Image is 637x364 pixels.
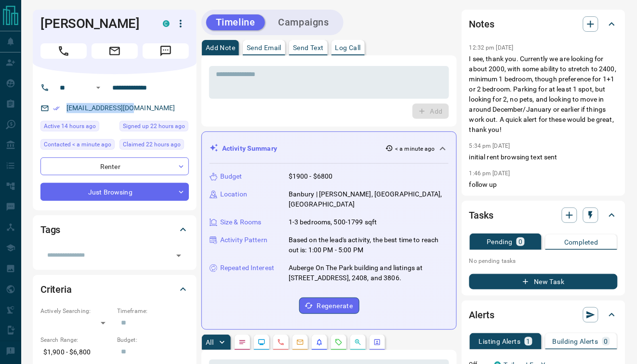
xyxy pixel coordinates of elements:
[220,189,247,199] p: Location
[335,338,343,346] svg: Requests
[289,189,449,209] p: Banbury | [PERSON_NAME], [GEOGRAPHIC_DATA], [GEOGRAPHIC_DATA]
[220,235,267,245] p: Activity Pattern
[487,238,513,245] p: Pending
[40,344,112,360] p: $1,900 - $6,800
[220,217,262,227] p: Size & Rooms
[354,338,362,346] svg: Opportunities
[40,16,148,31] h1: [PERSON_NAME]
[40,222,60,237] h2: Tags
[395,144,435,153] p: < a minute ago
[40,218,189,241] div: Tags
[277,338,285,346] svg: Calls
[293,44,324,51] p: Send Text
[220,263,274,273] p: Repeated Interest
[247,44,281,51] p: Send Email
[53,105,60,112] svg: Email Verified
[289,263,449,283] p: Auberge On The Park building and listings at [STREET_ADDRESS], 2408, and 3806.
[117,307,189,315] p: Timeframe:
[44,121,96,131] span: Active 14 hours ago
[469,170,510,177] p: 1:46 pm [DATE]
[469,307,494,323] h2: Alerts
[40,282,72,297] h2: Criteria
[172,249,186,262] button: Open
[289,217,377,227] p: 1-3 bedrooms, 500-1799 sqft
[258,338,265,346] svg: Lead Browsing Activity
[296,338,304,346] svg: Emails
[335,44,361,51] p: Log Call
[299,298,359,314] button: Regenerate
[40,157,189,175] div: Renter
[40,307,112,315] p: Actively Searching:
[123,121,185,131] span: Signed up 22 hours ago
[40,121,115,134] div: Mon Aug 11 2025
[210,140,449,157] div: Activity Summary< a minute ago
[40,336,112,344] p: Search Range:
[206,339,213,346] p: All
[222,143,277,154] p: Activity Summary
[469,13,618,36] div: Notes
[40,278,189,301] div: Criteria
[239,338,246,346] svg: Notes
[469,44,514,51] p: 12:32 pm [DATE]
[66,104,175,112] a: [EMAIL_ADDRESS][DOMAIN_NAME]
[40,43,87,59] span: Call
[469,274,618,289] button: New Task
[469,54,618,135] p: I see, thank you. Currently we are looking for about 2000, with some ability to stretch to 2400, ...
[469,152,618,162] p: initial rent browsing text sent
[163,20,170,27] div: condos.ca
[119,139,189,153] div: Mon Aug 11 2025
[119,121,189,134] div: Mon Aug 11 2025
[469,143,510,149] p: 5:34 pm [DATE]
[469,180,618,190] p: follow up
[206,44,235,51] p: Add Note
[289,235,449,255] p: Based on the lead's activity, the best time to reach out is: 1:00 PM - 5:00 PM
[40,183,189,201] div: Just Browsing
[469,303,618,326] div: Alerts
[469,254,618,268] p: No pending tasks
[316,338,323,346] svg: Listing Alerts
[373,338,381,346] svg: Agent Actions
[469,16,494,32] h2: Notes
[469,204,618,227] div: Tasks
[93,82,104,93] button: Open
[117,336,189,344] p: Budget:
[220,171,242,182] p: Budget
[123,140,181,149] span: Claimed 22 hours ago
[143,43,189,59] span: Message
[44,140,111,149] span: Contacted < a minute ago
[269,14,339,30] button: Campaigns
[289,171,333,182] p: $1900 - $6800
[518,238,522,245] p: 0
[92,43,138,59] span: Email
[206,14,265,30] button: Timeline
[469,208,493,223] h2: Tasks
[564,239,598,246] p: Completed
[40,139,115,153] div: Tue Aug 12 2025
